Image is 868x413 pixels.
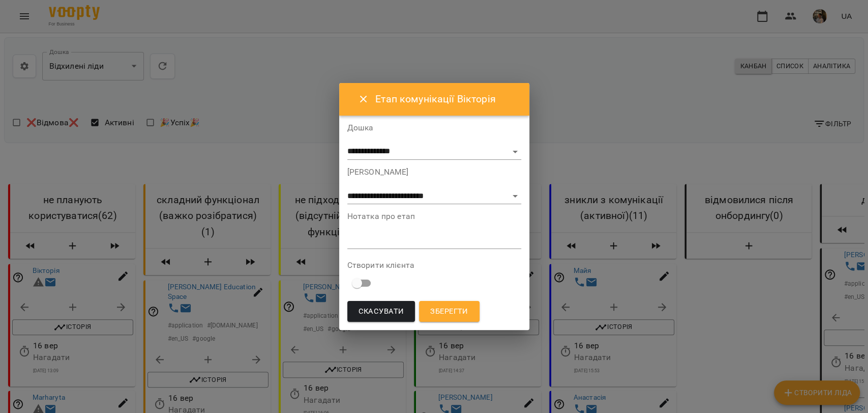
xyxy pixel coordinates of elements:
label: [PERSON_NAME] [347,168,521,176]
h6: Етап комунікації Вікторія [375,91,517,107]
label: Нотатка про етап [347,212,521,221]
label: Створити клієнта [347,261,521,269]
label: Дошка [347,124,521,132]
button: Скасувати [347,301,415,322]
span: Скасувати [358,305,404,318]
button: Close [351,87,376,112]
button: Зберегти [419,301,479,322]
span: Зберегти [430,305,468,318]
